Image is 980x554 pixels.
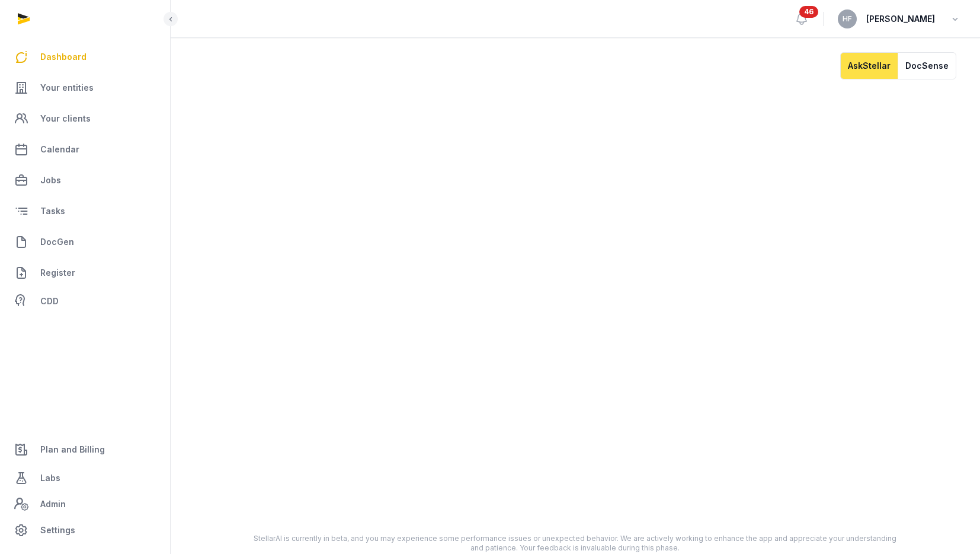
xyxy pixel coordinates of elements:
[40,50,87,64] span: Dashboard
[9,135,161,164] a: Calendar
[9,435,161,464] a: Plan and Billing
[252,534,899,553] div: StellarAI is currently in beta, and you may experience some performance issues or unexpected beha...
[866,12,935,26] span: [PERSON_NAME]
[40,235,74,249] span: DocGen
[9,289,161,313] a: CDD
[40,112,91,126] span: Your clients
[9,259,161,287] a: Register
[840,52,898,79] button: AskStellar
[40,442,105,457] span: Plan and Billing
[40,523,75,537] span: Settings
[9,104,161,133] a: Your clients
[40,81,94,95] span: Your entities
[40,294,59,308] span: CDD
[40,266,75,280] span: Register
[9,516,161,545] a: Settings
[898,52,956,79] button: DocSense
[9,74,161,102] a: Your entities
[9,228,161,256] a: DocGen
[9,197,161,225] a: Tasks
[843,15,852,23] span: HF
[40,497,66,511] span: Admin
[838,9,857,28] button: HF
[9,492,161,516] a: Admin
[799,6,818,18] span: 46
[40,204,65,218] span: Tasks
[9,464,161,492] a: Labs
[40,142,79,157] span: Calendar
[40,173,61,187] span: Jobs
[9,166,161,195] a: Jobs
[9,43,161,71] a: Dashboard
[40,471,60,485] span: Labs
